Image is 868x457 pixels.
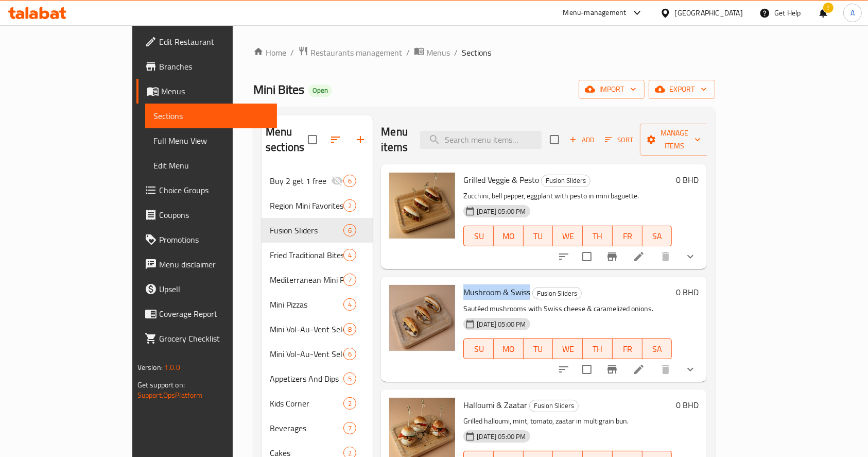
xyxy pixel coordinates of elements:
[344,325,356,334] span: 8
[524,226,553,246] button: TU
[270,249,343,261] div: Fried Traditional Bites
[389,285,455,351] img: Mushroom & Swiss
[348,127,373,152] button: Add section
[583,226,613,246] button: TH
[136,301,277,326] a: Coverage Report
[530,400,578,412] span: Fusion Sliders
[262,193,373,218] div: Region Mini Favorites2
[159,184,269,196] span: Choice Groups
[344,374,356,384] span: 5
[137,378,185,392] span: Get support on:
[463,415,672,428] p: Grilled halloumi, mint, tomato, zaatar in multigrain bun.
[587,229,609,244] span: TH
[159,233,269,246] span: Promotions
[426,46,450,59] span: Menus
[647,342,668,357] span: SA
[528,342,549,357] span: TU
[159,60,269,73] span: Branches
[137,361,163,374] span: Version:
[542,175,590,187] span: Fusion Sliders
[568,134,596,146] span: Add
[159,258,269,270] span: Menu disclaimer
[253,78,304,101] span: Mini Bites
[344,176,356,186] span: 6
[145,128,277,153] a: Full Menu View
[270,348,343,360] span: Mini Vol-Au-Vent Selection
[463,190,672,202] p: Zucchini, bell pepper, eggplant with pesto in mini baguette.
[463,284,530,300] span: Mushroom & Swiss
[676,398,699,412] h6: 0 BHD
[343,175,356,187] div: items
[647,229,668,244] span: SA
[463,338,494,359] button: SU
[331,175,343,187] svg: Inactive section
[270,274,343,286] span: Mediterranean Mini Pastries
[678,244,703,269] button: show more
[136,202,277,227] a: Coupons
[389,173,455,239] img: Grilled Veggie & Pesto
[473,207,530,216] span: [DATE] 05:00 PM
[532,287,582,299] div: Fusion Sliders
[136,54,277,79] a: Branches
[643,226,672,246] button: SA
[262,267,373,292] div: Mediterranean Mini Pastries7
[270,323,343,335] span: Mini Vol-Au-Vent Selection (Sweet)
[343,249,356,261] div: items
[145,104,277,128] a: Sections
[557,342,579,357] span: WE
[270,199,343,212] span: Region Mini Favorites
[381,124,408,155] h2: Menu items
[136,277,277,301] a: Upsell
[344,250,356,260] span: 4
[159,283,269,295] span: Upsell
[137,388,203,402] a: Support.OpsPlatform
[528,229,549,244] span: TU
[684,363,697,376] svg: Show Choices
[343,373,356,385] div: items
[161,85,269,97] span: Menus
[468,229,490,244] span: SU
[343,298,356,311] div: items
[557,229,579,244] span: WE
[473,432,530,442] span: [DATE] 05:00 PM
[343,397,356,410] div: items
[153,159,269,172] span: Edit Menu
[270,373,343,385] span: Appetizers And Dips
[270,224,343,236] span: Fusion Sliders
[270,397,343,410] span: Kids Corner
[136,227,277,252] a: Promotions
[565,132,598,148] button: Add
[262,391,373,416] div: Kids Corner2
[270,175,331,187] div: Buy 2 get 1 free
[600,244,624,269] button: Branch-specific-item
[310,46,402,59] span: Restaurants management
[850,7,855,19] span: A
[323,127,348,152] span: Sort sections
[136,252,277,277] a: Menu disclaimer
[153,134,269,147] span: Full Menu View
[633,363,645,376] a: Edit menu item
[657,83,707,96] span: export
[544,129,565,150] span: Select section
[613,226,643,246] button: FR
[406,46,410,59] li: /
[613,338,643,359] button: FR
[617,342,638,357] span: FR
[262,168,373,193] div: Buy 2 get 1 free6
[262,416,373,441] div: Beverages7
[576,359,598,380] span: Select to update
[266,124,308,155] h2: Menu sections
[159,209,269,221] span: Coupons
[262,317,373,342] div: Mini Vol-Au-Vent Selection (Sweet)8
[262,342,373,366] div: Mini Vol-Au-Vent Selection6
[640,124,709,156] button: Manage items
[136,79,277,104] a: Menus
[344,201,356,211] span: 2
[563,7,627,19] div: Menu-management
[344,300,356,310] span: 4
[454,46,458,59] li: /
[576,246,598,267] span: Select to update
[605,134,633,146] span: Sort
